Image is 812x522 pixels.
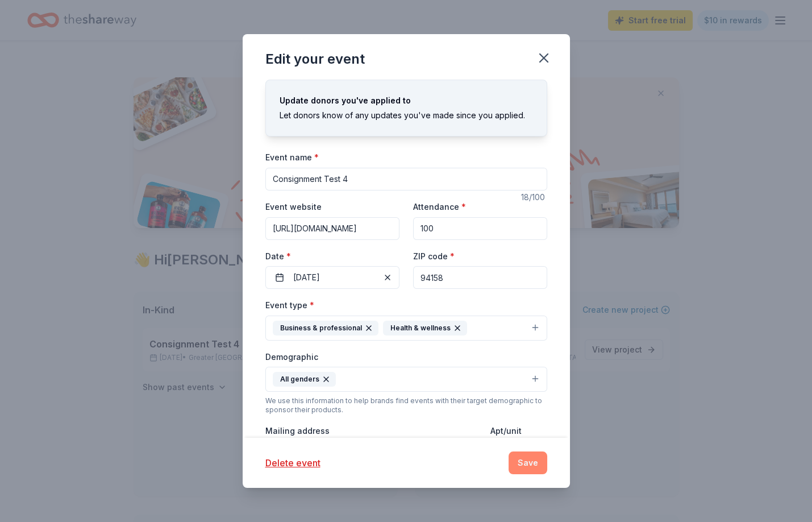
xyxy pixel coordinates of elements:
[265,168,547,190] input: Spring Fundraiser
[265,217,399,240] input: https://www...
[413,201,466,213] label: Attendance
[265,251,399,262] label: Date
[509,451,547,474] button: Save
[521,190,547,204] div: 18 /100
[265,367,547,392] button: All genders
[413,266,547,289] input: 12345 (U.S. only)
[280,109,533,122] div: Let donors know of any updates you've made since you applied.
[413,251,455,262] label: ZIP code
[490,425,522,437] label: Apt/unit
[265,266,399,289] button: [DATE]
[265,316,547,341] button: Business & professionalHealth & wellness
[265,152,319,163] label: Event name
[265,201,322,213] label: Event website
[265,425,330,437] label: Mailing address
[383,321,467,335] div: Health & wellness
[273,321,378,335] div: Business & professional
[265,50,365,68] div: Edit your event
[413,217,547,240] input: 20
[273,372,336,387] div: All genders
[265,456,320,470] button: Delete event
[265,300,314,311] label: Event type
[280,94,533,107] div: Update donors you've applied to
[265,396,547,415] div: We use this information to help brands find events with their target demographic to sponsor their...
[265,351,318,363] label: Demographic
